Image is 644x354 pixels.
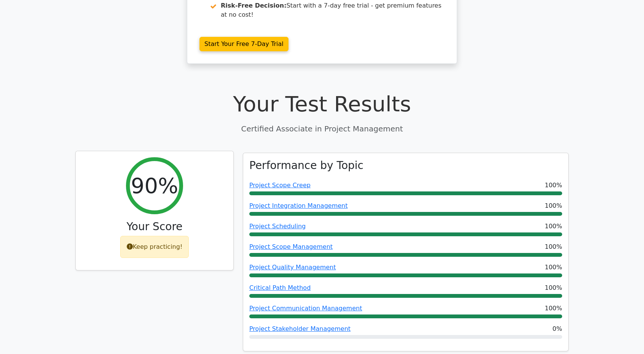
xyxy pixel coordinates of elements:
a: Project Stakeholder Management [249,325,351,332]
span: 0% [553,324,562,333]
a: Project Scope Management [249,243,333,250]
a: Project Scope Creep [249,182,311,189]
span: 100% [545,222,562,231]
h3: Your Score [82,220,227,233]
div: Keep practicing! [120,236,189,258]
a: Project Scheduling [249,223,306,230]
a: Start Your Free 7-Day Trial [199,37,289,51]
h2: 90% [131,173,178,198]
p: Certified Associate in Project Management [75,123,569,134]
a: Project Communication Management [249,305,362,312]
span: 100% [545,283,562,292]
span: 100% [545,181,562,190]
span: 100% [545,263,562,272]
h1: Your Test Results [75,91,569,117]
span: 100% [545,242,562,251]
a: Critical Path Method [249,284,311,291]
span: 100% [545,304,562,313]
a: Project Integration Management [249,202,348,209]
h3: Performance by Topic [249,159,363,172]
span: 100% [545,201,562,210]
a: Project Quality Management [249,264,336,271]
